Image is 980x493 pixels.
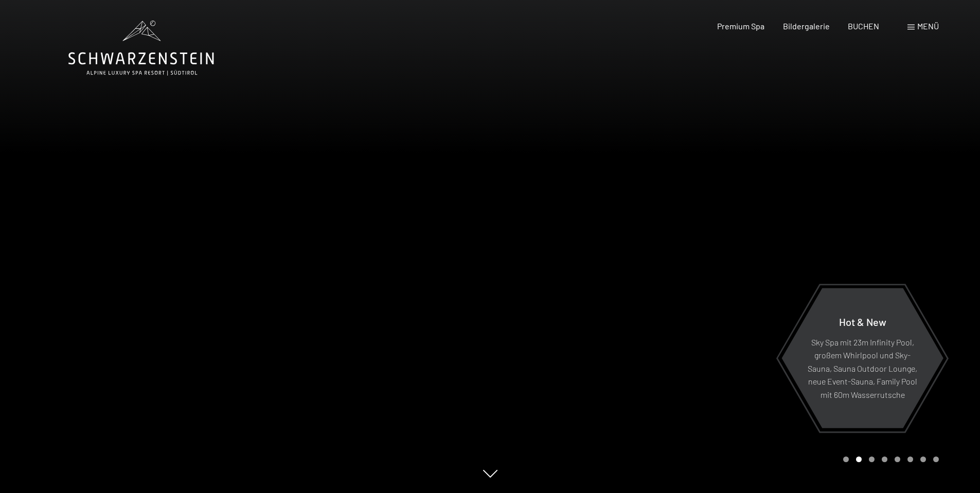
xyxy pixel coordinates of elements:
div: Carousel Page 3 [869,457,875,462]
a: Bildergalerie [783,21,830,31]
div: Carousel Page 6 [907,457,913,462]
div: Carousel Page 5 [895,457,900,462]
a: Hot & New Sky Spa mit 23m Infinity Pool, großem Whirlpool und Sky-Sauna, Sauna Outdoor Lounge, ne... [781,287,944,429]
div: Carousel Page 8 [933,457,939,462]
p: Sky Spa mit 23m Infinity Pool, großem Whirlpool und Sky-Sauna, Sauna Outdoor Lounge, neue Event-S... [807,335,918,401]
div: Carousel Page 1 [843,457,849,462]
div: Carousel Page 2 (Current Slide) [856,457,862,462]
div: Carousel Page 7 [920,457,926,462]
div: Carousel Pagination [840,457,939,462]
a: BUCHEN [848,21,879,31]
span: Hot & New [839,315,886,327]
a: Premium Spa [717,21,764,31]
div: Carousel Page 4 [882,457,887,462]
span: Menü [917,21,939,31]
